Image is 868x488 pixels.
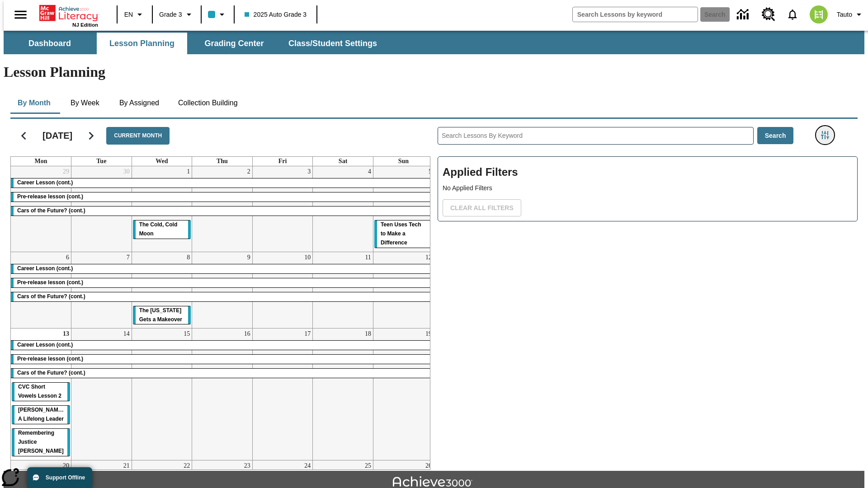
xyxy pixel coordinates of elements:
[443,183,853,193] p: No Applied Filters
[204,6,231,23] button: Class color is light blue. Change class color
[11,178,434,188] div: Career Lesson (cont.)
[215,157,230,166] a: Thursday
[438,156,858,221] div: Applied Filters
[373,252,434,328] td: October 12, 2025
[373,166,434,252] td: October 5, 2025
[756,2,781,27] a: Resource Center, Will open in new tab
[363,328,373,339] a: October 18, 2025
[11,264,434,273] div: Career Lesson (cont.)
[185,252,192,263] a: October 8, 2025
[443,161,853,183] h2: Applied Filters
[17,279,83,286] span: Pre-release lesson (cont.)
[154,157,170,166] a: Wednesday
[11,192,434,202] div: Pre-release lesson (cont.)
[12,124,35,147] button: Previous
[133,306,191,324] div: The Missouri Gets a Makeover
[427,166,434,177] a: October 5, 2025
[3,115,430,470] div: Calendar
[242,328,252,339] a: October 16, 2025
[192,166,253,252] td: October 2, 2025
[7,1,34,28] button: Open side menu
[11,252,71,328] td: October 6, 2025
[17,356,83,362] span: Pre-release lesson (cont.)
[133,221,191,239] div: The Cold, Cold Moon
[11,341,434,350] div: Career Lesson (cont.)
[17,293,85,300] span: Cars of the Future? (cont.)
[804,3,833,26] button: Select a new avatar
[381,221,421,246] span: Teen Uses Tech to Make a Difference
[71,328,132,460] td: October 14, 2025
[17,207,85,214] span: Cars of the Future? (cont.)
[185,166,192,177] a: October 1, 2025
[302,460,312,471] a: October 24, 2025
[122,166,132,177] a: September 30, 2025
[313,252,373,328] td: October 11, 2025
[816,126,834,144] button: Filters Side menu
[122,328,132,339] a: October 14, 2025
[4,33,385,54] div: SubNavbar
[171,92,245,114] button: Collection Building
[424,252,434,263] a: October 12, 2025
[156,6,198,23] button: Grade: Grade 3, Select a grade
[731,2,756,27] a: Data Center
[11,206,434,216] div: Cars of the Future? (cont.)
[4,31,864,54] div: SubNavbar
[302,252,312,263] a: October 10, 2025
[430,115,858,470] div: Search
[837,10,852,19] span: Tauto
[288,38,377,49] span: Class/Student Settings
[573,7,698,22] input: search field
[252,328,313,460] td: October 17, 2025
[374,221,433,248] div: Teen Uses Tech to Make a Difference
[245,10,307,19] span: 2025 Auto Grade 3
[61,460,71,471] a: October 20, 2025
[109,38,175,49] span: Lesson Planning
[71,252,132,328] td: October 7, 2025
[192,252,253,328] td: October 9, 2025
[61,328,71,339] a: October 13, 2025
[313,328,373,460] td: October 18, 2025
[252,252,313,328] td: October 10, 2025
[39,3,98,28] div: Home
[10,92,58,114] button: By Month
[12,429,70,456] div: Remembering Justice O'Connor
[313,166,373,252] td: October 4, 2025
[125,252,132,263] a: October 7, 2025
[11,292,434,301] div: Cars of the Future? (cont.)
[94,157,108,166] a: Tuesday
[182,460,192,471] a: October 22, 2025
[106,127,170,145] button: Current Month
[18,384,61,399] span: CVC Short Vowels Lesson 2
[363,460,373,471] a: October 25, 2025
[11,166,71,252] td: September 29, 2025
[18,407,66,422] span: Dianne Feinstein: A Lifelong Leader
[28,38,71,49] span: Dashboard
[71,166,132,252] td: September 30, 2025
[11,328,71,460] td: October 13, 2025
[245,166,252,177] a: October 2, 2025
[11,278,434,287] div: Pre-release lesson (cont.)
[124,10,133,19] span: EN
[122,460,132,471] a: October 21, 2025
[189,33,279,54] button: Grading Center
[17,370,85,376] span: Cars of the Future? (cont.)
[424,328,434,339] a: October 19, 2025
[97,33,187,54] button: Lesson Planning
[302,328,312,339] a: October 17, 2025
[120,6,149,23] button: Language: EN, Select a language
[12,383,70,401] div: CVC Short Vowels Lesson 2
[139,307,182,323] span: The Missouri Gets a Makeover
[337,157,349,166] a: Saturday
[12,406,70,424] div: Dianne Feinstein: A Lifelong Leader
[17,179,73,186] span: Career Lesson (cont.)
[810,5,828,23] img: avatar image
[833,6,868,23] button: Profile/Settings
[17,265,73,272] span: Career Lesson (cont.)
[46,474,85,481] span: Support Offline
[281,33,384,54] button: Class/Student Settings
[306,166,312,177] a: October 3, 2025
[366,166,373,177] a: October 4, 2025
[61,166,71,177] a: September 29, 2025
[277,157,289,166] a: Friday
[64,252,71,263] a: October 6, 2025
